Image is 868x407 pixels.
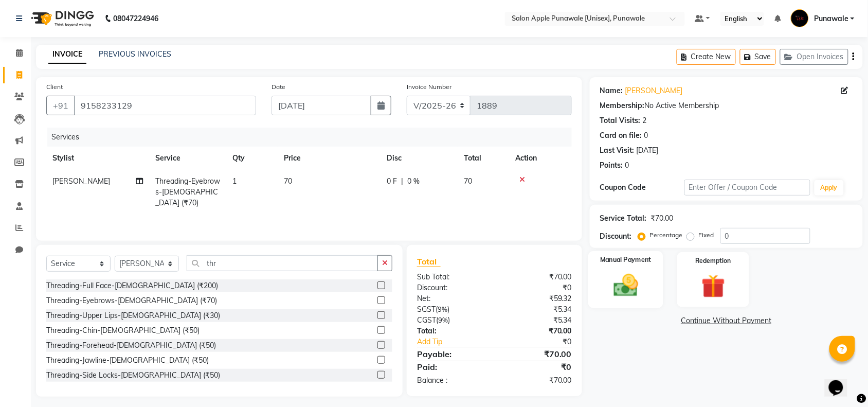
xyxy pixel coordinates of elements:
div: Name: [600,85,623,96]
label: Redemption [696,256,731,266]
span: 9% [438,316,448,324]
div: Threading-Eyebrows-[DEMOGRAPHIC_DATA] (₹70) [46,295,217,306]
div: Threading-Forehead-[DEMOGRAPHIC_DATA] (₹50) [46,340,216,351]
th: Service [149,147,226,170]
div: ( ) [409,315,495,326]
label: Manual Payment [600,255,652,265]
div: ₹0 [494,282,580,293]
label: Client [46,82,63,92]
a: PREVIOUS INVOICES [99,49,171,59]
span: CGST [417,315,436,325]
span: 0 % [407,176,420,187]
div: ( ) [409,304,495,315]
th: Disc [381,147,458,170]
div: ₹59.32 [494,293,580,304]
div: [DATE] [637,145,659,156]
iframe: chat widget [825,366,858,397]
div: ₹0 [494,361,580,373]
label: Fixed [699,231,714,240]
div: Services [47,128,580,147]
div: Payable: [409,348,495,360]
div: Threading-Upper Lips-[DEMOGRAPHIC_DATA] (₹30) [46,310,220,321]
div: Sub Total: [409,272,495,282]
div: 2 [643,115,647,126]
img: _gift.svg [694,272,733,301]
button: Create New [677,49,736,65]
div: Card on file: [600,130,642,141]
img: Punawale [791,9,809,27]
input: Search by Name/Mobile/Email/Code [74,96,256,115]
span: Total [417,256,441,267]
button: Save [740,49,776,65]
button: Open Invoices [780,49,848,65]
div: Total: [409,326,495,337]
div: Threading-Side Locks-[DEMOGRAPHIC_DATA] (₹50) [46,370,220,381]
div: ₹70.00 [651,213,674,224]
span: [PERSON_NAME] [52,176,110,186]
th: Price [278,147,381,170]
div: ₹70.00 [494,272,580,282]
th: Action [509,147,572,170]
div: Threading-Jawline-[DEMOGRAPHIC_DATA] (₹50) [46,355,209,366]
img: _cash.svg [606,271,646,299]
div: 0 [644,130,648,141]
b: 08047224946 [113,4,158,33]
button: +91 [46,96,75,115]
th: Stylist [46,147,149,170]
div: ₹5.34 [494,304,580,315]
label: Date [272,82,285,92]
span: Threading-Eyebrows-[DEMOGRAPHIC_DATA] (₹70) [155,176,220,207]
div: No Active Membership [600,100,853,111]
th: Qty [226,147,278,170]
input: Enter Offer / Coupon Code [684,180,810,196]
span: | [401,176,403,187]
div: Service Total: [600,213,647,224]
a: Add Tip [409,337,509,347]
div: ₹0 [509,337,580,347]
div: ₹70.00 [494,375,580,386]
div: Membership: [600,100,645,111]
div: Balance : [409,375,495,386]
input: Search or Scan [187,255,378,271]
div: Total Visits: [600,115,641,126]
span: 0 F [387,176,397,187]
div: ₹5.34 [494,315,580,326]
div: Threading-Full Face-[DEMOGRAPHIC_DATA] (₹200) [46,280,218,291]
div: Paid: [409,361,495,373]
span: 9% [438,305,447,313]
div: Discount: [409,282,495,293]
img: logo [26,4,97,33]
a: Continue Without Payment [592,315,861,326]
a: [PERSON_NAME] [625,85,683,96]
div: Last Visit: [600,145,635,156]
div: ₹70.00 [494,326,580,337]
div: Net: [409,293,495,304]
th: Total [458,147,509,170]
label: Percentage [650,231,683,240]
span: SGST [417,305,436,314]
span: Punawale [814,13,848,24]
span: 70 [464,176,472,186]
a: INVOICE [48,45,86,64]
div: Threading-Chin-[DEMOGRAPHIC_DATA] (₹50) [46,325,200,336]
div: ₹70.00 [494,348,580,360]
span: 70 [284,176,292,186]
label: Invoice Number [407,82,451,92]
span: 1 [232,176,237,186]
button: Apply [815,180,844,196]
div: 0 [625,160,629,171]
div: Discount: [600,231,632,242]
div: Points: [600,160,623,171]
div: Coupon Code [600,182,684,193]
